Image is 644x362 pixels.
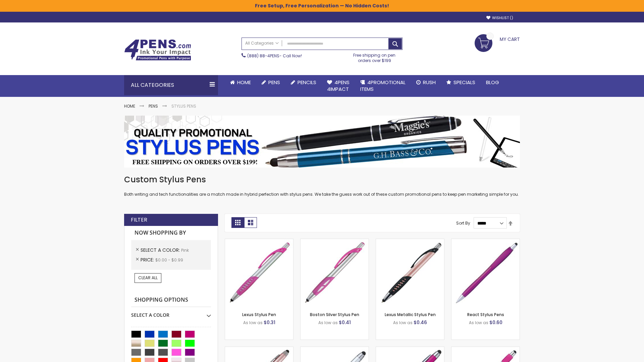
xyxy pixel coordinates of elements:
[225,239,293,307] img: Lexus Stylus Pen-Pink
[486,15,513,20] a: Wishlist
[467,312,504,317] a: React Stylus Pens
[237,79,251,86] span: Home
[181,247,189,253] span: Pink
[247,53,279,59] a: (888) 88-4PENS
[310,312,359,317] a: Boston Silver Stylus Pen
[141,247,181,253] span: Select A Color
[360,79,406,93] span: 4PROMOTIONAL ITEMS
[376,239,444,244] a: Lexus Metallic Stylus Pen-Pink
[451,347,520,352] a: Pearl Element Stylus Pens-Pink
[268,79,280,86] span: Pens
[131,307,211,318] div: Select A Color
[376,347,444,352] a: Metallic Cool Grip Stylus Pen-Pink
[131,216,147,224] strong: Filter
[124,116,520,168] img: Stylus Pens
[243,320,263,325] span: As low as
[135,273,161,283] a: Clear All
[298,79,316,86] span: Pencils
[225,239,293,244] a: Lexus Stylus Pen-Pink
[414,319,427,326] span: $0.46
[124,174,520,185] h1: Custom Stylus Pens
[453,79,475,86] span: Specials
[322,75,355,97] a: 4Pens4impact
[124,103,135,109] a: Home
[301,239,369,244] a: Boston Silver Stylus Pen-Pink
[469,320,488,325] span: As low as
[423,79,436,86] span: Rush
[124,174,520,197] div: Both writing and tech functionalities are a match made in hybrid perfection with stylus pens. We ...
[124,75,218,95] div: All Categories
[376,239,444,307] img: Lexus Metallic Stylus Pen-Pink
[225,75,256,90] a: Home
[131,293,211,307] strong: Shopping Options
[489,319,502,326] span: $0.60
[124,39,191,61] img: 4Pens Custom Pens and Promotional Products
[486,79,499,86] span: Blog
[301,239,369,307] img: Boston Silver Stylus Pen-Pink
[411,75,441,90] a: Rush
[247,53,302,59] span: - Call Now!
[131,226,211,240] strong: Now Shopping by
[138,275,158,281] span: Clear All
[441,75,481,90] a: Specials
[149,103,158,109] a: Pens
[264,319,275,326] span: $0.31
[355,75,411,97] a: 4PROMOTIONALITEMS
[285,75,322,90] a: Pencils
[245,41,279,46] span: All Categories
[385,312,436,317] a: Lexus Metallic Stylus Pen
[171,103,196,109] strong: Stylus Pens
[242,312,276,317] a: Lexus Stylus Pen
[346,50,403,63] div: Free shipping on pen orders over $199
[456,220,470,226] label: Sort By
[155,257,183,263] span: $0.00 - $0.99
[327,79,350,93] span: 4Pens 4impact
[318,320,338,325] span: As low as
[225,347,293,352] a: Lory Metallic Stylus Pen-Pink
[393,320,413,325] span: As low as
[481,75,504,90] a: Blog
[339,319,351,326] span: $0.41
[451,239,520,307] img: React Stylus Pens-Pink
[301,347,369,352] a: Silver Cool Grip Stylus Pen-Pink
[141,256,155,263] span: Price
[231,217,244,228] strong: Grid
[451,239,520,244] a: React Stylus Pens-Pink
[242,38,282,49] a: All Categories
[256,75,285,90] a: Pens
